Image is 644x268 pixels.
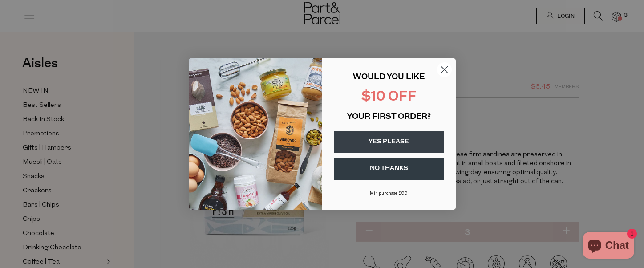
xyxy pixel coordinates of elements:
img: 43fba0fb-7538-40bc-babb-ffb1a4d097bc.jpeg [189,58,322,210]
span: WOULD YOU LIKE [353,73,425,81]
span: Min purchase $99 [370,191,408,196]
button: YES PLEASE [334,131,444,153]
button: NO THANKS [334,158,444,180]
inbox-online-store-chat: Shopify online store chat [580,232,637,261]
span: $10 OFF [361,90,417,104]
button: Close dialog [437,62,452,77]
span: YOUR FIRST ORDER? [347,113,431,121]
